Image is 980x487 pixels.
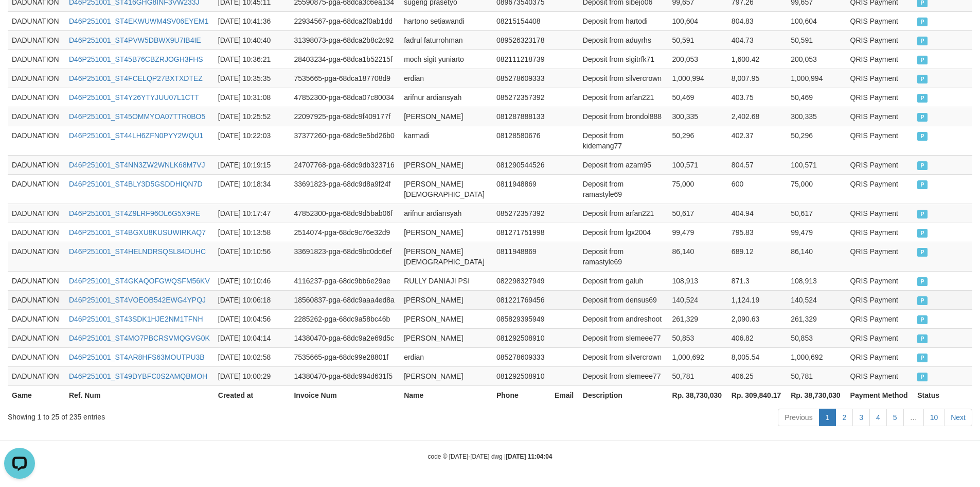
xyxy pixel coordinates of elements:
[290,309,400,328] td: 2285262-pga-68dc9a58bc46b
[69,55,203,63] a: D46P251001_ST45B76CBZRJOGH3FHS
[69,36,201,44] a: D46P251001_ST4PVW5DBWX9U7IB4IE
[579,88,668,107] td: Deposit from arfan221
[492,88,550,107] td: 085272357392
[214,174,290,204] td: [DATE] 10:18:34
[8,88,65,107] td: DADUNATION
[8,126,65,155] td: DADUNATION
[69,209,200,217] a: D46P251001_ST4Z9LRF96OL6G5X9RE
[579,385,668,405] th: Description
[869,409,887,426] a: 4
[400,204,492,223] td: arifnur ardiansyah
[400,174,492,204] td: [PERSON_NAME][DEMOGRAPHIC_DATA]
[69,17,209,25] a: D46P251001_ST4EKWUWM4SV06EYEM1
[917,229,928,238] span: PAID
[214,347,290,366] td: [DATE] 10:02:58
[727,126,787,155] td: 402.37
[727,347,787,366] td: 8,005.54
[727,223,787,242] td: 795.83
[917,248,928,257] span: PAID
[787,69,846,88] td: 1,000,994
[923,409,945,426] a: 10
[214,309,290,328] td: [DATE] 10:04:56
[913,385,972,405] th: Status
[290,49,400,69] td: 28403234-pga-68dca1b52215f
[579,11,668,30] td: Deposit from hartodi
[290,271,400,290] td: 4116237-pga-68dc9bb6e29ae
[492,30,550,49] td: 089526323178
[492,126,550,155] td: 08128580676
[579,126,668,155] td: Deposit from kidemang77
[917,113,928,122] span: PAID
[492,49,550,69] td: 082111218739
[787,11,846,30] td: 100,604
[214,49,290,69] td: [DATE] 10:36:21
[668,290,727,309] td: 140,524
[550,385,579,405] th: Email
[846,271,914,290] td: QRIS Payment
[8,107,65,126] td: DADUNATION
[8,69,65,88] td: DADUNATION
[727,49,787,69] td: 1,600.42
[400,385,492,405] th: Name
[214,107,290,126] td: [DATE] 10:25:52
[819,409,836,426] a: 1
[727,69,787,88] td: 8,007.95
[290,126,400,155] td: 37377260-pga-68dc9e5bd26b0
[492,328,550,347] td: 081292508910
[579,366,668,385] td: Deposit from slemeee77
[846,328,914,347] td: QRIS Payment
[852,409,870,426] a: 3
[787,309,846,328] td: 261,329
[917,94,928,103] span: PAID
[579,155,668,174] td: Deposit from azam95
[8,155,65,174] td: DADUNATION
[214,328,290,347] td: [DATE] 10:04:14
[214,223,290,242] td: [DATE] 10:13:58
[846,126,914,155] td: QRIS Payment
[290,11,400,30] td: 22934567-pga-68dca2f0ab1dd
[727,290,787,309] td: 1,124.19
[917,373,928,381] span: PAID
[668,174,727,204] td: 75,000
[846,88,914,107] td: QRIS Payment
[290,69,400,88] td: 7535665-pga-68dca187708d9
[4,4,35,35] button: Open LiveChat chat widget
[579,49,668,69] td: Deposit from sigitrfk71
[787,328,846,347] td: 50,853
[579,174,668,204] td: Deposit from ramastyle69
[400,69,492,88] td: erdian
[400,223,492,242] td: [PERSON_NAME]
[8,385,65,405] th: Game
[492,290,550,309] td: 081221769456
[69,353,205,361] a: D46P251001_ST4AR8HFS63MOUTPU3B
[492,385,550,405] th: Phone
[579,223,668,242] td: Deposit from lgx2004
[787,30,846,49] td: 50,591
[944,409,972,426] a: Next
[903,409,924,426] a: …
[778,409,819,426] a: Previous
[69,334,210,342] a: D46P251001_ST4MO7PBCRSVMQGVG0K
[290,328,400,347] td: 14380470-pga-68dc9a2e69d5c
[668,309,727,328] td: 261,329
[846,290,914,309] td: QRIS Payment
[727,309,787,328] td: 2,090.63
[214,271,290,290] td: [DATE] 10:10:46
[917,180,928,189] span: PAID
[846,49,914,69] td: QRIS Payment
[290,290,400,309] td: 18560837-pga-68dc9aaa4ed8a
[400,107,492,126] td: [PERSON_NAME]
[400,366,492,385] td: [PERSON_NAME]
[668,223,727,242] td: 99,479
[579,328,668,347] td: Deposit from slemeee77
[492,366,550,385] td: 081292508910
[727,107,787,126] td: 2,402.68
[214,204,290,223] td: [DATE] 10:17:47
[69,180,203,188] a: D46P251001_ST4BLY3D5GSDDHIQN7D
[846,174,914,204] td: QRIS Payment
[727,242,787,271] td: 689.12
[8,49,65,69] td: DADUNATION
[917,277,928,286] span: PAID
[492,107,550,126] td: 081287888133
[400,30,492,49] td: fadrul faturrohman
